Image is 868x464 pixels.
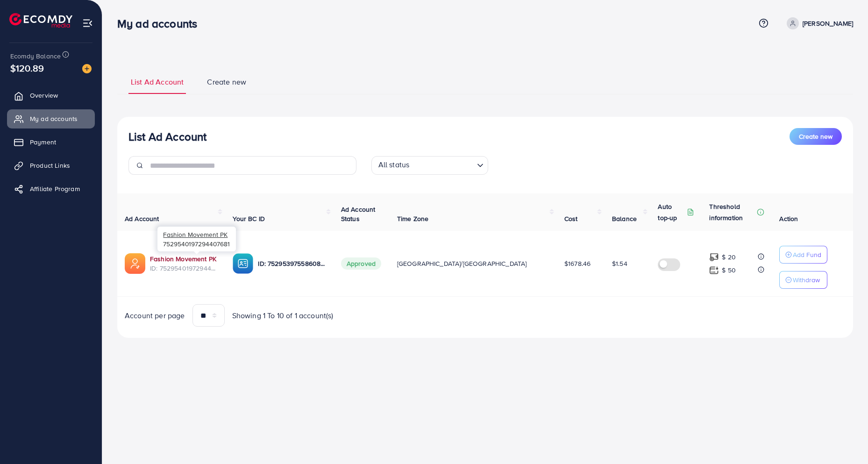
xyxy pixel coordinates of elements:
[125,310,185,321] span: Account per page
[793,274,820,286] p: Withdraw
[709,201,755,223] p: Threshold information
[722,251,736,263] p: $ 20
[341,257,381,270] span: Approved
[131,77,184,87] span: List Ad Account
[125,214,159,223] span: Ad Account
[207,77,246,87] span: Create new
[341,205,376,223] span: Ad Account Status
[30,161,70,170] span: Product Links
[30,184,80,193] span: Affiliate Program
[157,227,236,251] div: 7529540197294407681
[7,86,95,105] a: Overview
[10,51,61,61] span: Ecomdy Balance
[779,271,827,289] button: Withdraw
[377,157,412,172] span: All status
[779,246,827,264] button: Add Fund
[258,258,326,269] p: ID: 7529539755860836369
[793,249,821,260] p: Add Fund
[783,17,853,29] a: [PERSON_NAME]
[150,264,218,273] span: ID: 7529540197294407681
[7,133,95,151] a: Payment
[117,17,205,30] h3: My ad accounts
[150,254,218,264] a: Fashion Movement PK
[82,64,92,73] img: image
[612,214,637,223] span: Balance
[709,265,719,275] img: top-up amount
[7,156,95,175] a: Product Links
[779,214,798,223] span: Action
[10,61,44,75] span: $120.89
[397,259,527,268] span: [GEOGRAPHIC_DATA]/[GEOGRAPHIC_DATA]
[7,179,95,198] a: Affiliate Program
[82,18,93,29] img: menu
[799,132,832,141] span: Create new
[30,137,56,147] span: Payment
[30,91,58,100] span: Overview
[709,252,719,262] img: top-up amount
[564,259,591,268] span: $1678.46
[233,253,253,274] img: ic-ba-acc.ded83a64.svg
[7,109,95,128] a: My ad accounts
[397,214,428,223] span: Time Zone
[722,264,736,276] p: $ 50
[658,201,685,223] p: Auto top-up
[30,114,78,123] span: My ad accounts
[9,13,72,28] img: logo
[612,259,627,268] span: $1.54
[232,310,334,321] span: Showing 1 To 10 of 1 account(s)
[233,214,265,223] span: Your BC ID
[803,18,853,29] p: [PERSON_NAME]
[128,130,206,143] h3: List Ad Account
[564,214,578,223] span: Cost
[790,128,842,145] button: Create new
[163,230,228,239] span: Fashion Movement PK
[412,158,473,172] input: Search for option
[125,253,145,274] img: ic-ads-acc.e4c84228.svg
[371,156,488,175] div: Search for option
